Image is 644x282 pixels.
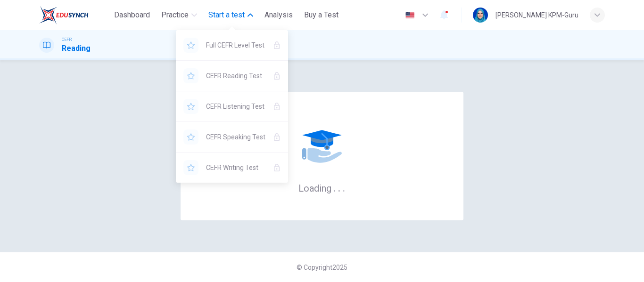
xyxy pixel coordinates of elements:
[205,7,257,24] button: Start a test
[176,122,288,152] div: YOU NEED A LICENSE TO ACCESS THIS CONTENT
[298,182,346,194] h6: Loading
[39,6,110,24] a: ELTC logo
[161,9,189,21] span: Practice
[338,179,341,195] h6: .
[342,179,346,195] h6: .
[473,8,488,23] img: Profile picture
[404,12,416,19] img: en
[114,9,150,21] span: Dashboard
[495,9,578,21] div: [PERSON_NAME] KPM-Guru
[176,30,288,60] div: YOU NEED A LICENSE TO ACCESS THIS CONTENT
[612,250,635,273] iframe: Intercom live chat
[206,70,265,81] span: CEFR Reading Test
[176,61,288,91] div: YOU NEED A LICENSE TO ACCESS THIS CONTENT
[261,7,297,24] button: Analysis
[300,7,342,24] button: Buy a Test
[297,264,347,271] span: © Copyright 2025
[206,162,265,173] span: CEFR Writing Test
[110,7,154,24] button: Dashboard
[264,9,293,21] span: Analysis
[206,131,265,143] span: CEFR Speaking Test
[333,179,336,195] h6: .
[206,40,265,51] span: Full CEFR Level Test
[206,101,265,112] span: CEFR Listening Test
[39,6,89,24] img: ELTC logo
[304,9,339,21] span: Buy a Test
[176,91,288,121] div: YOU NEED A LICENSE TO ACCESS THIS CONTENT
[62,36,72,43] span: CEFR
[62,43,91,54] h1: Reading
[208,9,245,21] span: Start a test
[176,153,288,183] div: YOU NEED A LICENSE TO ACCESS THIS CONTENT
[157,7,201,24] button: Practice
